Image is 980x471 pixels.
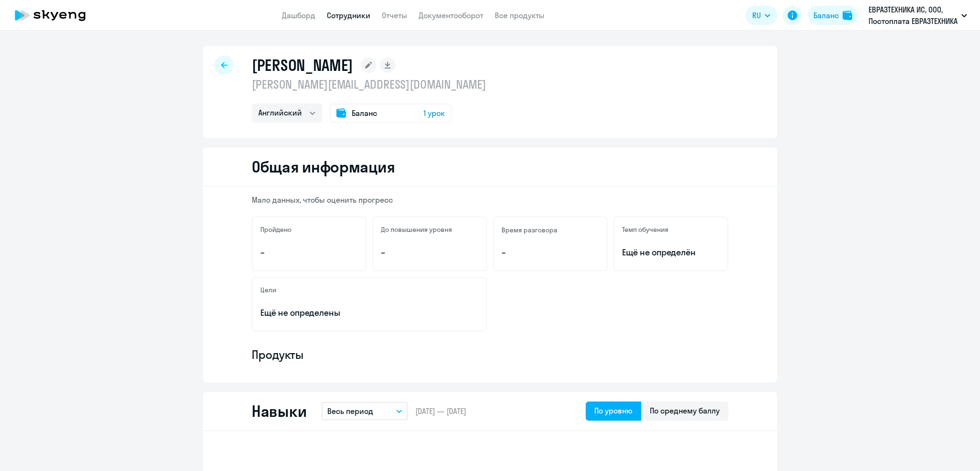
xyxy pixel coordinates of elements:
p: – [381,246,479,259]
h2: Навыки [252,402,306,421]
a: Отчеты [382,11,407,20]
h5: Темп обучения [622,225,668,234]
h5: Пройдено [260,225,291,234]
p: Весь период [327,405,373,417]
h5: До повышения уровня [381,225,452,234]
span: 1 урок [423,107,445,119]
div: По уровню [594,405,633,416]
span: Баланс [352,107,377,119]
button: RU [746,6,777,25]
span: RU [752,10,761,21]
span: Ещё не определён [622,246,720,259]
h5: Время разговора [501,226,557,234]
div: По среднему баллу [650,405,720,416]
p: – [501,246,599,259]
h1: [PERSON_NAME] [252,56,353,75]
button: ЕВРАЗТЕХНИКА ИС, ООО, Постоплата ЕВРАЗТЕХНИКА [864,4,972,27]
p: ЕВРАЗТЕХНИКА ИС, ООО, Постоплата ЕВРАЗТЕХНИКА [869,4,958,27]
div: Баланс [813,10,839,21]
a: Все продукты [495,11,545,20]
h5: Цели [260,286,276,294]
button: Весь период [322,402,408,420]
p: Мало данных, чтобы оценить прогресс [252,195,728,205]
span: [DATE] — [DATE] [415,406,466,416]
p: – [260,246,358,259]
a: Сотрудники [327,11,370,20]
a: Дашборд [282,11,315,20]
h2: Общая информация [252,157,395,176]
button: Балансbalance [808,6,858,25]
h4: Продукты [252,347,728,362]
img: balance [843,11,852,20]
a: Документооборот [419,11,483,20]
p: [PERSON_NAME][EMAIL_ADDRESS][DOMAIN_NAME] [252,77,486,92]
p: Ещё не определены [260,307,479,319]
